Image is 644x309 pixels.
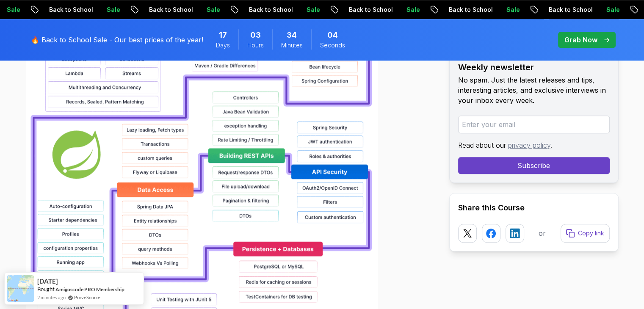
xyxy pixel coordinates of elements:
p: Back to School [242,6,300,14]
p: Read about our . [458,140,610,150]
span: 3 Hours [250,29,261,41]
span: [DATE] [37,278,58,285]
h2: Share this Course [458,202,610,214]
h2: Weekly newsletter [458,61,610,73]
button: Copy link [561,224,610,243]
span: Days [216,41,230,50]
p: Copy link [578,229,604,237]
p: Back to School [442,6,500,14]
button: Subscribe [458,157,610,174]
a: Amigoscode PRO Membership [55,286,124,292]
p: Sale [500,6,527,14]
span: 4 Seconds [327,29,338,41]
p: Back to School [342,6,400,14]
span: 34 Minutes [287,29,297,41]
p: Sale [600,6,627,14]
p: Sale [200,6,227,14]
p: Sale [300,6,327,14]
p: or [539,228,546,238]
span: Hours [247,41,264,50]
p: Back to School [42,6,100,14]
span: 2 minutes ago [37,294,66,301]
p: Grab Now [564,35,597,45]
p: Back to School [142,6,200,14]
span: 17 Days [219,29,227,41]
span: Seconds [320,41,345,50]
p: 🔥 Back to School Sale - Our best prices of the year! [31,35,203,45]
span: Minutes [281,41,303,50]
input: Enter your email [458,116,610,133]
a: privacy policy [508,141,550,149]
a: ProveSource [74,294,100,301]
p: Back to School [542,6,600,14]
p: Sale [400,6,427,14]
span: Bought [37,286,55,292]
p: Sale [100,6,127,14]
img: provesource social proof notification image [7,275,34,302]
p: No spam. Just the latest releases and tips, interesting articles, and exclusive interviews in you... [458,75,610,105]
